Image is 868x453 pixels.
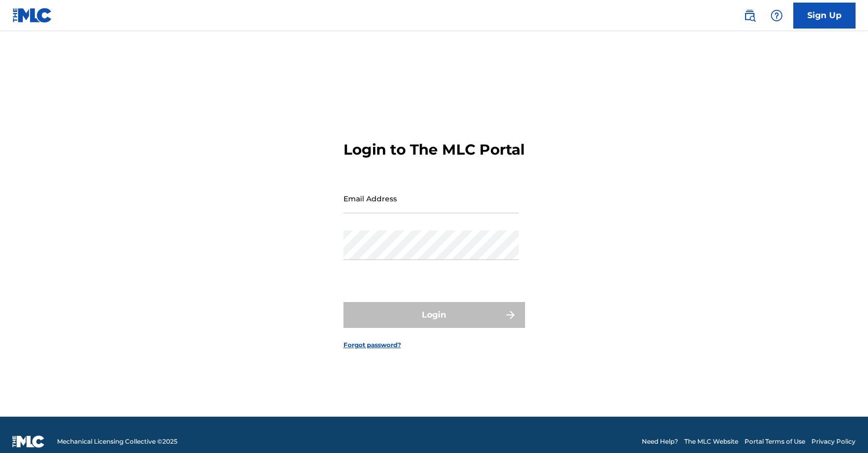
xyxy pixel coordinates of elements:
[811,437,856,446] a: Privacy Policy
[745,437,805,446] a: Portal Terms of Use
[642,437,678,446] a: Need Help?
[343,141,525,159] h3: Login to The MLC Portal
[12,435,45,448] img: logo
[343,340,401,350] a: Forgot password?
[793,3,856,29] a: Sign Up
[743,9,756,22] img: search
[770,9,783,22] img: help
[739,5,760,26] a: Public Search
[684,437,738,446] a: The MLC Website
[816,403,868,453] iframe: Chat Widget
[57,437,177,446] span: Mechanical Licensing Collective © 2025
[766,5,787,26] div: Help
[12,8,52,23] img: MLC Logo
